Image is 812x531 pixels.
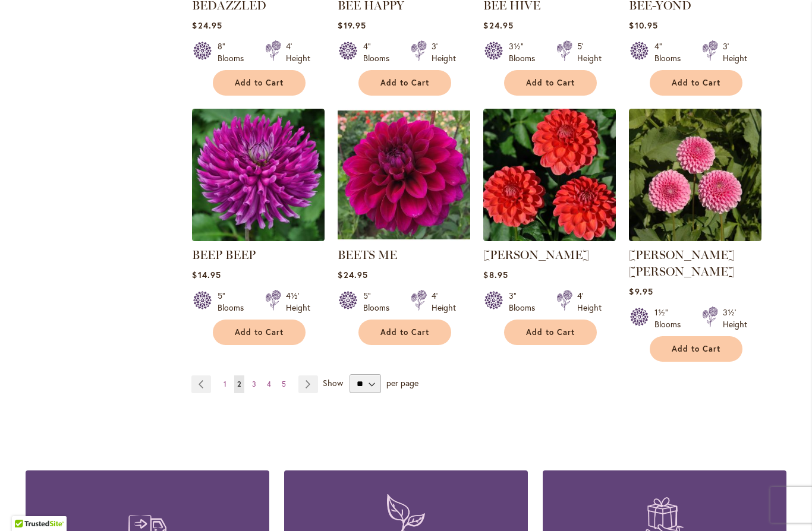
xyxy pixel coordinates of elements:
div: 4" Blooms [363,40,396,64]
button: Add to Cart [358,70,451,96]
div: 4' Height [577,290,602,314]
div: 8" Blooms [218,40,251,64]
span: Add to Cart [672,344,720,354]
span: $8.95 [483,269,508,280]
button: Add to Cart [650,336,742,362]
span: $10.95 [629,20,657,31]
iframe: Launch Accessibility Center [9,489,42,522]
span: $24.95 [483,20,513,31]
button: Add to Cart [504,320,597,345]
div: 3½' Height [723,306,747,330]
span: Add to Cart [235,327,284,337]
span: 5 [282,380,286,388]
div: 5' Height [577,40,602,64]
img: BETTY ANNE [629,109,761,241]
span: 3 [252,380,256,388]
a: [PERSON_NAME] [PERSON_NAME] [629,248,735,279]
a: BETTY ANNE [629,232,761,244]
button: Add to Cart [358,320,451,345]
a: BEEP BEEP [192,232,325,244]
a: BEETS ME [338,248,397,262]
div: 3' Height [432,40,456,64]
span: Show [323,377,343,388]
a: 3 [249,375,259,393]
a: 5 [279,375,289,393]
button: Add to Cart [213,320,306,345]
span: Add to Cart [672,78,720,88]
span: $19.95 [338,20,366,31]
div: 5" Blooms [363,290,396,314]
span: $24.95 [192,20,222,31]
button: Add to Cart [213,70,306,96]
a: 1 [221,375,229,393]
span: $14.95 [192,269,221,280]
div: 1½" Blooms [654,306,688,330]
span: Add to Cart [380,78,429,88]
a: BENJAMIN MATTHEW [483,232,616,244]
div: 4' Height [286,40,310,64]
span: 1 [224,380,226,388]
span: Add to Cart [526,327,575,337]
img: BEETS ME [338,109,470,241]
img: BENJAMIN MATTHEW [483,109,616,241]
div: 4' Height [432,290,456,314]
div: 3½" Blooms [509,40,542,64]
span: per page [386,377,418,388]
span: Add to Cart [380,327,429,337]
div: 4" Blooms [654,40,688,64]
div: 3' Height [723,40,747,64]
span: Add to Cart [526,78,575,88]
a: BEEP BEEP [192,248,256,262]
span: $9.95 [629,286,653,297]
span: 2 [237,380,241,388]
a: [PERSON_NAME] [483,248,589,262]
img: BEEP BEEP [192,109,325,241]
div: 3" Blooms [509,290,542,314]
span: Add to Cart [235,78,284,88]
button: Add to Cart [650,70,742,96]
a: BEETS ME [338,232,470,244]
a: 4 [264,375,274,393]
span: $24.95 [338,269,367,280]
button: Add to Cart [504,70,597,96]
span: 4 [267,380,271,388]
div: 5" Blooms [218,290,251,314]
div: 4½' Height [286,290,310,314]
